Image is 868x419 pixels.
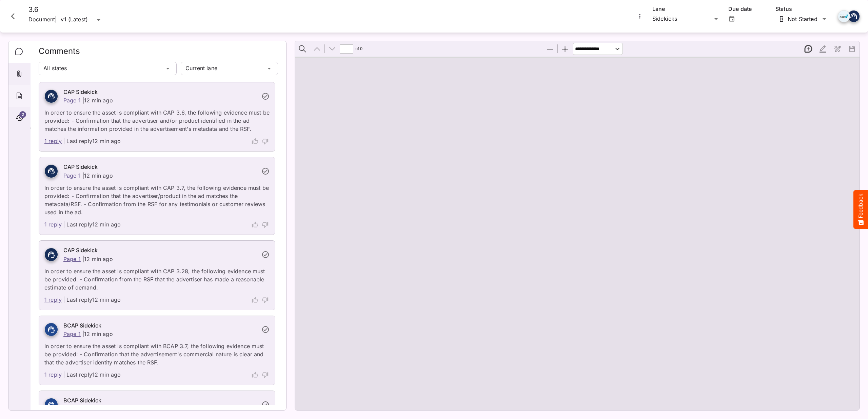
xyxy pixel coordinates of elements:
p: | Last reply 12 min ago [63,220,121,229]
a: 1 reply [44,296,62,304]
p: | Last reply 12 min ago [63,371,121,379]
button: Close card [3,6,23,26]
button: Zoom In [558,42,572,56]
span: of ⁨0⁩ [354,42,364,56]
p: | [82,331,84,337]
button: Find in Document [295,42,310,56]
h6: CAP Sidekick [63,163,257,172]
a: Page 1 [63,172,81,179]
p: | [82,172,84,179]
a: 1 reply [44,371,62,379]
p: | Last reply 12 min ago [63,137,121,146]
div: Current lane [181,62,265,75]
span: | [55,16,57,23]
div: Timeline [8,107,30,129]
p: Document [28,14,55,26]
div: Not Started [778,16,818,22]
p: | [82,256,84,262]
a: 1 reply [44,220,62,229]
p: | [82,97,84,104]
p: In order to ensure the asset is compliant with CAP 3.7, the following evidence must be provided: ... [44,180,270,216]
a: 1 reply [44,137,62,146]
div: Attachments [8,63,30,85]
h2: Comments [39,46,278,60]
button: Zoom Out [543,42,557,56]
div: v1 (Latest) [61,15,95,25]
div: Comments [8,41,31,63]
p: 12 min ago [84,256,113,262]
h6: CAP Sidekick [63,246,257,255]
p: 12 min ago [84,97,113,104]
h4: 3.6 [28,5,103,14]
a: Page 1 [63,97,81,104]
a: Page 1 [63,331,81,337]
button: Open [727,15,736,23]
button: New thread [801,42,815,56]
p: In order to ensure the asset is compliant with CAP 3.6, the following evidence must be provided: ... [44,104,270,133]
h6: BCAP Sidekick [63,396,257,405]
button: More options for 3.6 [635,12,644,21]
p: In order to ensure the asset is compliant with BCAP 3.7, the following evidence must be provided:... [44,338,270,366]
p: | Last reply 12 min ago [63,296,121,304]
div: All states [39,62,164,75]
button: Feedback [853,190,868,229]
div: Sidekicks [652,14,712,24]
h6: BCAP Sidekick [63,321,257,330]
p: 12 min ago [84,331,113,337]
div: About [8,85,30,107]
p: 12 min ago [84,172,113,179]
p: In order to ensure the asset is compliant with CAP 3.28, the following evidence must be provided:... [44,263,270,292]
a: Page 1 [63,256,81,262]
h6: CAP Sidekick [63,88,257,97]
span: 2 [19,111,26,118]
